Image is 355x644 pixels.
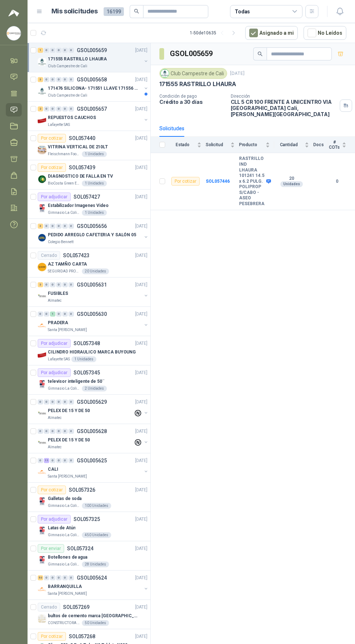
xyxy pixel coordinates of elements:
div: 0 [68,106,74,111]
div: 0 [50,575,55,580]
a: Por adjudicarSOL057325[DATE] Company LogoLatas de AtúnGimnasio La Colina450 Unidades [28,512,150,541]
div: 0 [62,106,68,111]
img: Company Logo [38,614,46,623]
div: 0 [44,312,49,317]
span: search [134,9,139,14]
a: Por cotizarSOL057439[DATE] Company LogoDIAGNOSTICO DE FALLA EN TVBioCosta Green Energy S.A.S1 Uni... [28,160,150,190]
div: 1 Unidades [82,151,107,157]
a: Por adjudicarSOL057345[DATE] Company Logotelevisor inteligente de 50¨Gimnasio La Colina2 Unidades [28,365,150,395]
div: Por cotizar [38,134,66,143]
div: 0 [62,399,68,404]
p: SOL057326 [69,487,95,492]
div: 0 [44,399,49,404]
div: 0 [68,399,74,404]
p: 171555 RASTRILLO LHAURA [48,56,107,63]
span: Cantidad [274,142,304,147]
img: Company Logo [38,175,46,183]
p: [DATE] [135,516,147,523]
div: 2 [38,106,43,111]
a: 0 0 1 0 0 0 GSOL005630[DATE] Company LogoPRADERASanta [PERSON_NAME] [38,310,149,333]
img: Company Logo [7,26,21,40]
img: Company Logo [38,526,46,535]
b: 20 [274,176,309,182]
div: 0 [68,429,74,434]
p: SOL057423 [63,253,89,258]
div: 1 Unidades [82,210,107,216]
div: 0 [68,282,74,287]
h1: Mis solicitudes [51,6,98,17]
p: Gimnasio La Colina [48,386,80,391]
b: RASTRILLO IND LHAURA 101241 14.5 x 6.2 PULG. POLIPROP S/CABO - ASEO PESEBRERA [239,156,264,207]
div: 0 [68,77,74,82]
div: Por cotizar [38,486,66,494]
img: Company Logo [38,87,46,96]
p: [DATE] [135,428,147,435]
p: Crédito a 30 días [159,99,225,105]
p: FUSIBLES [48,290,68,297]
p: [DATE] [135,47,147,54]
img: Company Logo [38,556,46,564]
p: Latas de Atún [48,525,75,531]
p: SOL057269 [63,605,89,610]
div: 0 [44,282,49,287]
div: 0 [56,106,62,111]
div: Solicitudes [159,124,184,132]
p: PRADERA [48,319,68,326]
p: Gimnasio La Colina [48,503,80,509]
b: SOL057446 [206,179,230,184]
a: CerradoSOL057423[DATE] Company LogoAZ TAMÑO CARTASEGURIDAD PROVISER LTDA20 Unidades [28,248,150,277]
p: Almatec [48,298,62,304]
img: Company Logo [38,409,46,418]
p: [DATE] [135,604,147,611]
p: [DATE] [135,487,147,493]
p: Colegio Bennett [48,239,74,245]
p: televisor inteligente de 50¨ [48,378,104,385]
a: 0 0 0 0 0 0 GSOL005628[DATE] Company LogoPELEX DE 15 Y DE 50Almatec [38,427,149,450]
th: Estado [170,137,206,153]
p: 171555 RASTRILLO LHAURA [159,80,236,88]
p: Gimnasio La Colina [48,532,80,538]
a: Por cotizarSOL057326[DATE] Company LogoGalletas de sodaGimnasio La Colina100 Unidades [28,483,150,512]
div: 1 Unidades [71,356,96,362]
a: 3 0 0 0 0 0 GSOL005631[DATE] Company LogoFUSIBLESAlmatec [38,280,149,304]
a: 0 11 0 0 0 0 GSOL005625[DATE] Company LogoCALISanta [PERSON_NAME] [38,456,149,479]
div: 1 [50,312,55,317]
p: Galletas de soda [48,495,82,502]
p: SOL057440 [69,136,95,141]
p: GSOL005631 [77,282,107,287]
div: 0 [68,575,74,580]
div: 3 [38,282,43,287]
img: Company Logo [38,58,46,66]
p: SOL057268 [69,634,95,639]
p: Club Campestre de Cali [48,93,87,98]
div: 0 [38,312,43,317]
div: 0 [50,48,55,53]
p: [DATE] [135,399,147,406]
div: 1 - 50 de 10635 [190,27,239,39]
button: No Leídos [304,26,346,40]
div: 0 [68,224,74,229]
p: GSOL005658 [77,77,107,82]
p: VITRINA VERTICAL DE 210LT [48,144,108,151]
div: 0 [38,458,43,463]
p: PELEX DE 15 Y DE 50 [48,407,90,414]
div: 0 [44,575,49,580]
div: 53 [38,575,43,580]
div: 0 [44,429,49,434]
div: 0 [38,429,43,434]
div: 0 [50,106,55,111]
p: Almatec [48,415,62,421]
img: Company Logo [38,233,46,242]
p: [DATE] [135,106,147,113]
p: GSOL005624 [77,575,107,580]
p: [DATE] [135,164,147,171]
div: 0 [56,429,62,434]
p: Fleischmann Foods S.A. [48,151,80,157]
a: CerradoSOL057269[DATE] Company Logobultos de cemento marca [GEOGRAPHIC_DATA][PERSON_NAME]- Entreg... [28,600,150,629]
p: [DATE] [135,369,147,376]
div: 0 [68,48,74,53]
p: [DATE] [135,575,147,581]
p: 171476 SILICONA- 171551 LLAVE 171556 CHAZO [48,85,138,92]
div: 1 Unidades [82,181,107,186]
img: Company Logo [38,321,46,330]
